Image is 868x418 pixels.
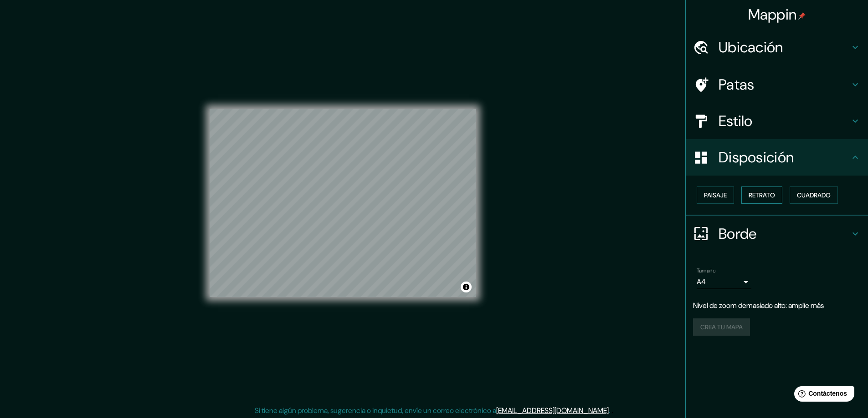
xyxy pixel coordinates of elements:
font: Patas [719,75,755,94]
font: Borde [719,224,757,243]
font: Retrato [749,191,775,199]
font: Mappin [748,5,797,24]
font: Tamaño [697,267,715,274]
font: Si tiene algún problema, sugerencia o inquietud, envíe un correo electrónico a [255,406,496,415]
font: Estilo [719,111,753,131]
font: . [610,405,611,415]
button: Activar o desactivar atribución [461,282,472,292]
font: . [611,405,613,415]
font: Paisaje [704,191,727,199]
div: A4 [697,275,751,289]
div: Ubicación [686,29,868,65]
img: pin-icon.png [798,12,806,20]
font: Cuadrado [797,191,831,199]
font: Nivel de zoom demasiado alto: amplíe más [693,301,824,310]
font: . [609,406,610,415]
div: Patas [686,66,868,103]
div: Estilo [686,103,868,139]
button: Cuadrado [790,186,838,204]
font: Disposición [719,148,794,167]
iframe: Lanzador de widgets de ayuda [787,383,858,408]
canvas: Mapa [210,109,476,297]
button: Retrato [741,186,782,204]
font: A4 [697,277,706,287]
font: Ubicación [719,38,783,57]
div: Borde [686,216,868,252]
div: Disposición [686,139,868,176]
a: [EMAIL_ADDRESS][DOMAIN_NAME] [496,406,609,415]
button: Paisaje [697,186,734,204]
